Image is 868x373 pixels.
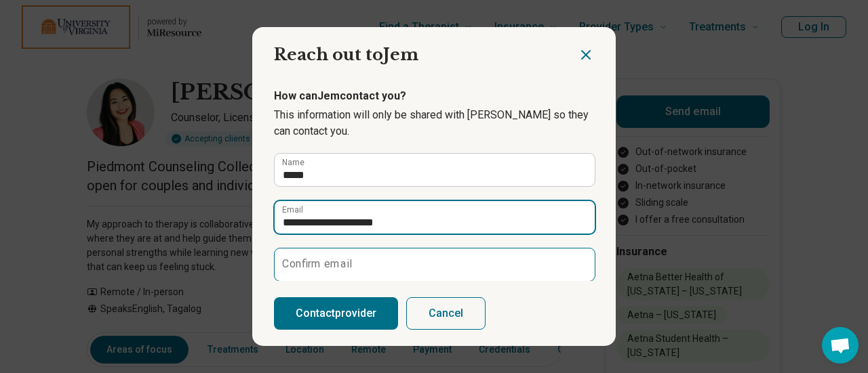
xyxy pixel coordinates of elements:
button: Cancel [406,297,486,330]
label: Confirm email [282,259,352,269]
label: Email [282,206,303,214]
span: Reach out to Jem [274,45,418,64]
button: Contactprovider [274,297,398,330]
button: Close dialog [578,47,594,63]
label: Name [282,158,304,167]
p: This information will only be shared with [PERSON_NAME] so they can contact you. [274,107,594,139]
p: How can Jem contact you? [274,88,594,104]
